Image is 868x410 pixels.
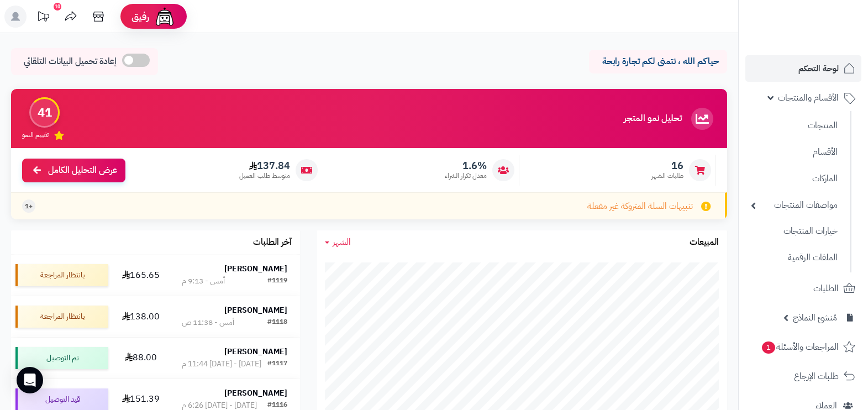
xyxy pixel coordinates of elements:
[761,339,839,355] span: المراجعات والأسئلة
[745,114,843,138] a: المنتجات
[745,363,861,390] a: طلبات الإرجاع
[651,160,683,172] span: 16
[267,317,287,328] div: #1118
[745,140,843,164] a: الأقسام
[445,171,487,181] span: معدل تكرار الشراء
[624,114,682,124] h3: تحليل نمو المتجر
[325,236,351,249] a: الشهر
[651,171,683,181] span: طلبات الشهر
[333,235,351,249] span: الشهر
[239,171,290,181] span: متوسط طلب العميل
[48,164,117,177] span: عرض التحليل الكامل
[24,55,117,68] span: إعادة تحميل البيانات التلقائي
[253,238,292,248] h3: آخر الطلبات
[794,369,839,384] span: طلبات الإرجاع
[22,159,125,182] a: عرض التحليل الكامل
[793,310,837,325] span: مُنشئ النماذج
[25,202,33,211] span: +1
[113,296,169,337] td: 138.00
[113,255,169,296] td: 165.65
[15,306,108,328] div: بانتظار المراجعة
[813,281,839,296] span: الطلبات
[113,338,169,379] td: 88.00
[445,160,487,172] span: 1.6%
[224,304,287,316] strong: [PERSON_NAME]
[778,90,839,106] span: الأقسام والمنتجات
[793,28,858,51] img: logo-2.png
[15,264,108,286] div: بانتظار المراجعة
[182,359,261,370] div: [DATE] - [DATE] 11:44 م
[745,246,843,270] a: الملفات الرقمية
[131,10,149,23] span: رفيق
[15,347,108,369] div: تم التوصيل
[762,341,775,354] span: 1
[745,275,861,302] a: الطلبات
[154,6,176,28] img: ai-face.png
[267,276,287,287] div: #1119
[690,238,719,248] h3: المبيعات
[745,167,843,191] a: الماركات
[597,55,719,68] p: حياكم الله ، نتمنى لكم تجارة رابحة
[182,276,225,287] div: أمس - 9:13 م
[587,200,693,213] span: تنبيهات السلة المتروكة غير مفعلة
[745,334,861,360] a: المراجعات والأسئلة1
[224,346,287,358] strong: [PERSON_NAME]
[182,317,234,328] div: أمس - 11:38 ص
[224,387,287,399] strong: [PERSON_NAME]
[798,61,839,76] span: لوحة التحكم
[29,6,57,30] a: تحديثات المنصة
[239,160,290,172] span: 137.84
[54,3,61,10] div: 10
[745,193,843,217] a: مواصفات المنتجات
[267,359,287,370] div: #1117
[224,263,287,275] strong: [PERSON_NAME]
[17,367,43,393] div: Open Intercom Messenger
[745,219,843,243] a: خيارات المنتجات
[22,130,49,140] span: تقييم النمو
[745,55,861,82] a: لوحة التحكم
